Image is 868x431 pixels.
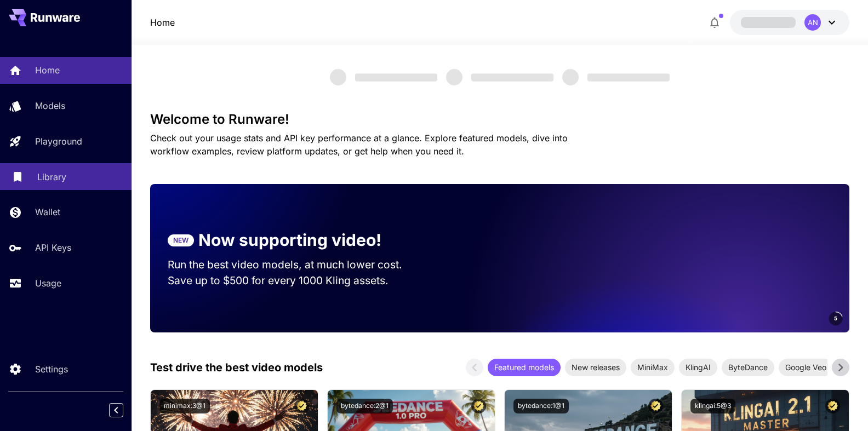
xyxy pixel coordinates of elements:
[37,170,66,183] p: Library
[336,399,393,413] button: bytedance:2@1
[35,99,65,112] p: Models
[471,399,486,413] button: Certified Model – Vetted for best performance and includes a commercial license.
[779,359,833,376] div: Google Veo
[150,359,323,376] p: Test drive the best video models
[168,273,423,289] p: Save up to $500 for every 1000 Kling assets.
[159,399,210,413] button: minimax:3@1
[690,399,735,413] button: klingai:5@3
[35,277,61,290] p: Usage
[779,361,833,373] span: Google Veo
[565,359,626,376] div: New releases
[150,112,850,127] h3: Welcome to Runware!
[173,235,189,245] p: NEW
[648,399,663,413] button: Certified Model – Vetted for best performance and includes a commercial license.
[117,400,132,420] div: Collapse sidebar
[150,16,175,29] nav: breadcrumb
[679,359,717,376] div: KlingAI
[294,399,309,413] button: Certified Model – Vetted for best performance and includes a commercial license.
[513,399,569,413] button: bytedance:1@1
[488,359,561,376] div: Featured models
[825,399,840,413] button: Certified Model – Vetted for best performance and includes a commercial license.
[730,10,849,35] button: AN
[834,314,837,323] span: 5
[35,64,60,77] p: Home
[150,16,175,29] a: Home
[109,403,123,417] button: Collapse sidebar
[722,359,774,376] div: ByteDance
[565,361,626,373] span: New releases
[631,359,675,376] div: MiniMax
[804,14,821,31] div: AN
[150,133,568,157] span: Check out your usage stats and API key performance at a glance. Explore featured models, dive int...
[722,361,774,373] span: ByteDance
[35,205,60,219] p: Wallet
[35,241,71,254] p: API Keys
[35,363,68,376] p: Settings
[198,228,381,252] p: Now supporting video!
[168,257,423,273] p: Run the best video models, at much lower cost.
[679,361,717,373] span: KlingAI
[631,361,675,373] span: MiniMax
[35,135,82,148] p: Playground
[488,361,561,373] span: Featured models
